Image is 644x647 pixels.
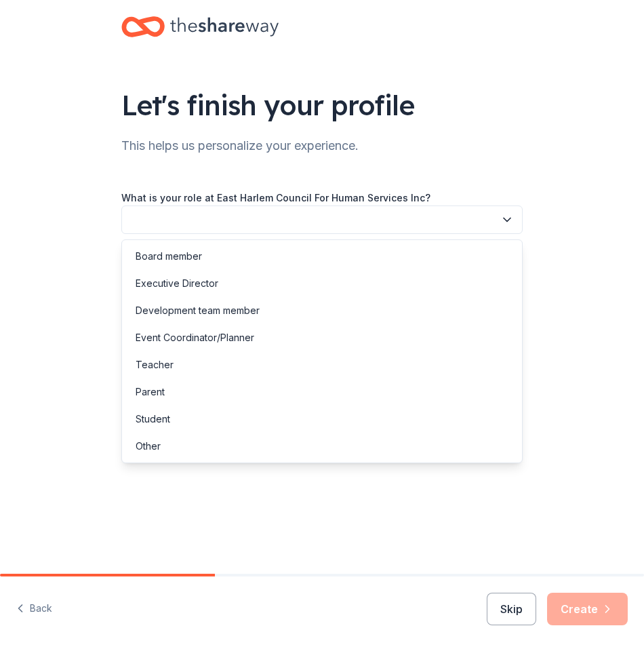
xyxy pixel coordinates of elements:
div: Executive Director [136,275,218,292]
div: Student [136,411,170,427]
div: Event Coordinator/Planner [136,330,254,346]
div: Parent [136,384,165,400]
div: Board member [136,248,202,264]
div: Teacher [136,357,174,373]
div: Development team member [136,302,260,319]
div: Other [136,438,161,454]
